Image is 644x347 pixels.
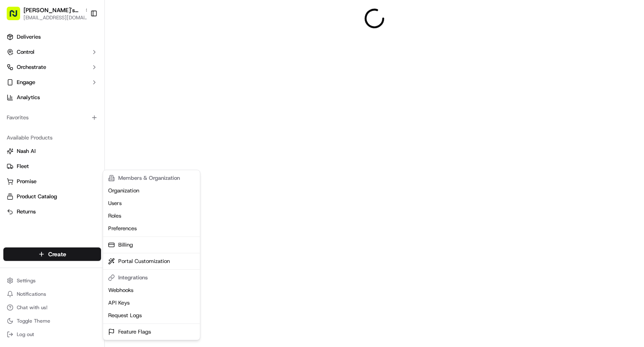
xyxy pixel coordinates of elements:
[105,172,198,184] div: Members & Organization
[17,331,34,338] span: Log out
[29,89,106,95] div: We're available if you need us!
[17,291,46,297] span: Notifications
[48,250,66,258] span: Create
[105,184,198,197] a: Organization
[23,6,81,14] span: [PERSON_NAME]'s Fast Food - [GEOGRAPHIC_DATA]
[17,63,46,71] span: Orchestrate
[8,8,25,25] img: Nash
[105,326,198,338] a: Feature Flags
[17,48,34,56] span: Control
[105,284,198,297] a: Webhooks
[17,79,35,86] span: Engage
[17,147,36,155] span: Nash AI
[3,111,101,124] div: Favorites
[83,142,101,149] span: Pylon
[17,193,57,200] span: Product Catalog
[59,142,101,149] a: Powered byPylon
[143,83,153,93] button: Start new chat
[17,277,36,284] span: Settings
[71,123,78,129] div: 💻
[17,122,64,130] span: Knowledge Base
[68,118,138,134] a: 💻API Documentation
[105,197,198,210] a: Users
[17,304,47,311] span: Chat with us!
[17,208,36,216] span: Returns
[105,222,198,235] a: Preferences
[105,271,198,284] div: Integrations
[29,80,138,89] div: Start new chat
[3,131,101,145] div: Available Products
[17,318,50,324] span: Toggle Theme
[105,239,198,251] a: Billing
[8,34,153,47] p: Welcome 👋
[5,118,68,134] a: 📗Knowledge Base
[8,80,23,95] img: 1736555255976-a54dd68f-1ca7-489b-9aae-adbdc363a1c4
[17,94,40,101] span: Analytics
[17,33,41,41] span: Deliveries
[22,54,151,63] input: Got a question? Start typing here...
[105,210,198,222] a: Roles
[79,122,135,130] span: API Documentation
[105,309,198,322] a: Request Logs
[17,178,36,185] span: Promise
[8,123,15,129] div: 📗
[105,297,198,309] a: API Keys
[23,14,91,21] span: [EMAIL_ADDRESS][DOMAIN_NAME]
[105,255,198,268] a: Portal Customization
[17,163,29,170] span: Fleet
